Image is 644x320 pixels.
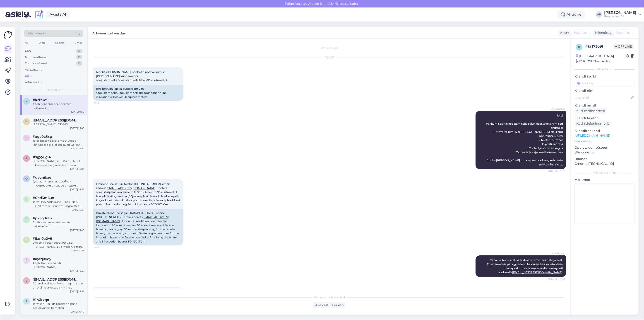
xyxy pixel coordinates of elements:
[44,88,64,92] span: Kõik vestlused
[25,74,31,78] div: Kõik
[604,11,641,18] a: [PERSON_NAME]Puumarket AS
[33,159,84,167] div: [PERSON_NAME] aru. Puitmaterjali pikkusesse saagimise teenus on saadaval kõikides osakondades. Hi...
[604,11,636,15] div: [PERSON_NAME]
[71,208,84,211] div: [DATE] 13:51
[4,31,12,39] img: Askly Logo
[314,295,345,299] span: Vestlus on arhiveeritud
[93,85,183,101] div: tere.kas Can I get a quote from you soojustamiseks.Soojustamisele the foundation? The insulation ...
[26,157,27,160] span: s
[26,238,27,242] span: 5
[25,68,42,72] div: AI Assistent
[349,2,359,6] span: Luba
[548,107,565,111] span: AI Assistent
[93,209,183,245] div: Private client Eneliis [GEOGRAPHIC_DATA], phone [PHONE_NUMBER], email address , Products: insulat...
[574,133,610,138] a: [URL][DOMAIN_NAME]
[24,40,29,46] div: All
[33,298,49,302] span: #1r6lxzqo
[25,177,28,180] span: q
[548,170,565,173] span: Nähtud ✓ 9:42
[106,186,156,190] a: [EMAIL_ADDRESS][DOMAIN_NAME]
[33,139,84,147] div: Tere! Täpselt selliste mõõtudega kahjuks ei ole. Meil on lauad 22x100.
[593,30,613,35] div: Klienditugi
[558,30,570,35] div: Klient
[574,121,611,127] div: Küsi telefoninumbrit
[70,269,84,273] div: [DATE] 10:38
[74,40,83,46] div: Email
[33,216,52,220] span: #px5gdnfh
[92,30,126,36] label: Arhiveeritud vestlus
[38,40,46,46] div: Web
[70,126,84,130] div: [DATE] 19:05
[557,10,585,19] div: Aktiivne
[76,55,82,60] div: 0
[576,54,626,63] div: [GEOGRAPHIC_DATA], [GEOGRAPHIC_DATA]
[574,116,635,121] p: Kliendi telefon
[76,61,82,66] div: 0
[33,196,54,200] span: #0nd3m6un
[33,155,51,159] span: #sgyy6gi4
[70,290,84,293] div: [DATE] 14:52
[26,120,28,123] span: k
[574,108,607,114] div: Küsi meiliaadressi
[585,44,614,49] div: # kr173o9l
[574,157,635,161] p: Brauser
[574,139,635,143] p: Vaata edasi ...
[70,188,84,191] div: [DATE] 14:36
[604,15,636,18] div: Puumarket AS
[33,237,52,241] span: #5xn0a0v9
[596,11,602,18] div: AP
[71,110,84,114] div: [DATE] 9:50
[578,45,580,49] span: k
[26,99,28,103] span: k
[573,30,587,35] span: Estonian
[33,257,51,261] span: #ayfq0vqy
[25,80,43,85] div: Arhiveeritud
[33,98,49,102] span: #kr173o9l
[33,118,80,122] span: kaja.vaarend@gmail.com
[33,175,51,179] span: #qvonjbae
[33,277,80,281] span: jannevaljakivi211@gmail.com
[70,147,84,150] div: [DATE] 16:22
[33,200,84,208] div: Tere! Sisevoodrilauad kuusk PTGV 12x120 mm on saadaval järgmistes pikkustes: 2700 mm, 3000 mm, 36...
[33,179,84,188] div: Для получения подробной информации о товаре с кодом 116360, включая наличие и цену, вы можете вос...
[616,30,630,35] span: Estonian
[614,44,634,49] span: Offline
[76,49,82,53] div: 0
[34,10,44,19] img: explore-ai
[25,61,47,66] div: Tiimi vestlused
[93,46,566,50] div: Vestlus algas
[93,56,566,60] div: [DATE]
[313,302,346,308] div: Ava vestlus uuesti
[574,177,635,182] p: Märkmed
[26,299,27,303] span: 1
[33,281,84,290] div: Põranda vahetamiseks magamistoas on oluline arvestada mitme aspektiga. Puitpõrand kinnitatakse al...
[574,88,635,93] p: Kliendi nimi
[26,218,28,221] span: p
[26,279,27,282] span: j
[33,135,52,139] span: #xgc0c5xg
[96,182,180,206] span: Eraklient Eneliis Luik,telefon [PHONE_NUMBER] ,emaili aadress ,Tooted soojustusplaat vundamendile...
[33,241,84,249] div: Um ein Preisangebot für OSB-[PERSON_NAME] zu erhalten, bitten wir Sie, uns die gewünschte [PERSON...
[70,228,84,232] div: [DATE] 13:45
[574,103,635,108] p: Kliendi email
[548,252,565,255] span: AI Assistent
[574,171,635,175] div: [PERSON_NAME]
[574,74,635,79] p: Kliendi tag'id
[26,197,27,201] span: 0
[26,259,28,262] span: a
[25,55,47,60] div: Minu vestlused
[574,161,635,166] p: Chrome [TECHNICAL_ID]
[96,70,168,82] span: tere.kas [PERSON_NAME] poolset hinnapakkumist [PERSON_NAME] vundamendi soojustamiseks.Soojustamis...
[54,40,65,46] div: Socials
[25,49,31,53] div: Uus
[33,302,84,310] div: Tere! Jah, kõikide toodete hinnad sisaldavad käibemaksu.
[574,67,635,71] div: Kliendi info
[33,220,84,228] div: Aitäh, saadame teile peatselt pakkumise.
[33,261,84,269] div: Aitäh. Paneme varsti [PERSON_NAME].
[70,167,84,171] div: [DATE] 15:03
[574,80,635,87] input: Lisa tag
[33,102,84,110] div: Aitäh, saadame teile peatselt pakkumise.
[512,271,562,274] a: [EMAIL_ADDRESS][DOMAIN_NAME]
[46,11,70,18] a: Avasta AI
[94,101,111,104] span: 9:42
